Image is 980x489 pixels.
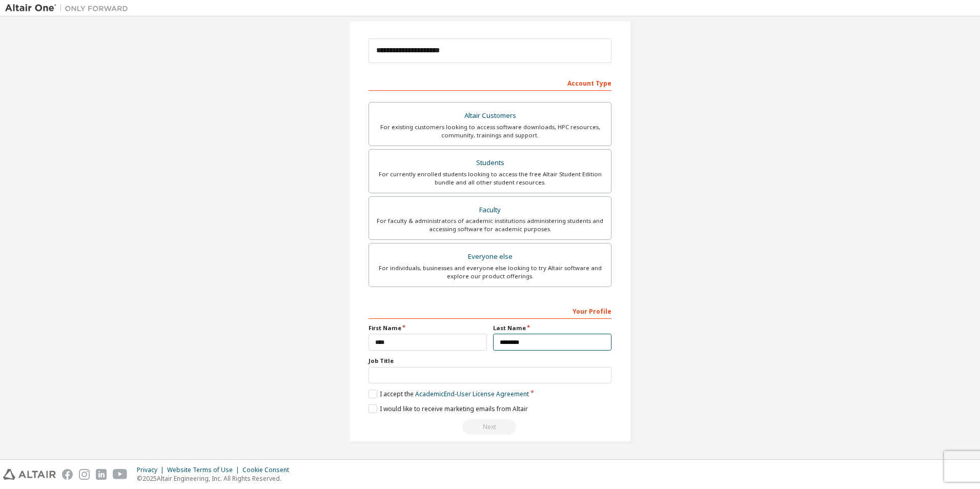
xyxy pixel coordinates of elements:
[375,250,605,264] div: Everyone else
[369,404,528,413] label: I would like to receive marketing emails from Altair
[369,390,529,398] label: I accept the
[369,74,611,91] div: Account Type
[415,390,529,398] a: Academic End-User License Agreement
[369,324,487,332] label: First Name
[3,469,56,480] img: altair_logo.svg
[5,3,133,13] img: Altair One
[375,109,605,123] div: Altair Customers
[167,466,242,474] div: Website Terms of Use
[137,474,295,483] p: © 2025 Altair Engineering, Inc. All Rights Reserved.
[375,156,605,170] div: Students
[369,419,611,435] div: Read and acccept EULA to continue
[375,123,605,139] div: For existing customers looking to access software downloads, HPC resources, community, trainings ...
[79,469,90,480] img: instagram.svg
[242,466,295,474] div: Cookie Consent
[96,469,107,480] img: linkedin.svg
[375,264,605,280] div: For individuals, businesses and everyone else looking to try Altair software and explore our prod...
[62,469,73,480] img: facebook.svg
[375,170,605,187] div: For currently enrolled students looking to access the free Altair Student Edition bundle and all ...
[113,469,128,480] img: youtube.svg
[375,203,605,217] div: Faculty
[369,302,611,319] div: Your Profile
[493,324,611,332] label: Last Name
[369,357,611,365] label: Job Title
[375,217,605,233] div: For faculty & administrators of academic institutions administering students and accessing softwa...
[137,466,167,474] div: Privacy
